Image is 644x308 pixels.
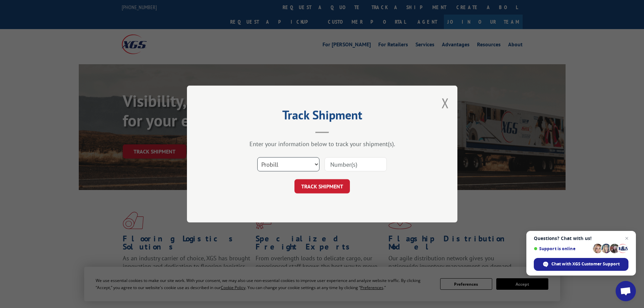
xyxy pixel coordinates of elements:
[442,94,449,112] button: Close modal
[534,246,591,251] span: Support is online
[221,140,424,148] div: Enter your information below to track your shipment(s).
[623,234,631,242] span: Close chat
[534,236,628,241] span: Questions? Chat with us!
[294,179,350,193] button: TRACK SHIPMENT
[551,261,620,267] span: Chat with XGS Customer Support
[221,110,424,123] h2: Track Shipment
[534,258,628,271] div: Chat with XGS Customer Support
[325,157,387,171] input: Number(s)
[616,281,636,301] div: Open chat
